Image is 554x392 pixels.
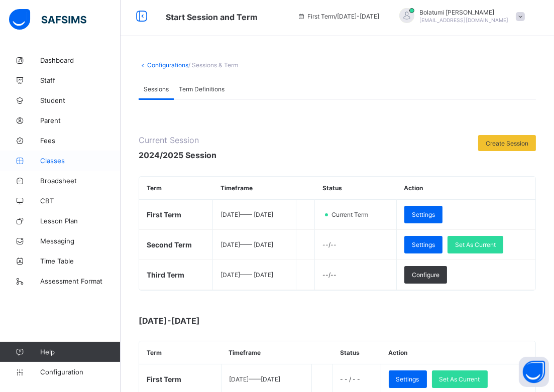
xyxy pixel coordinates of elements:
span: First Term [147,375,181,383]
span: / Sessions & Term [188,61,238,69]
span: Messaging [40,237,121,245]
th: Term [139,341,221,364]
span: Current Session [139,135,216,145]
th: Timeframe [221,341,311,364]
span: [DATE] —— [DATE] [220,211,273,218]
span: Bolatumi [PERSON_NAME] [419,9,508,16]
span: Dashboard [40,56,121,64]
span: Configure [412,271,439,279]
span: Classes [40,157,121,165]
span: [EMAIL_ADDRESS][DOMAIN_NAME] [419,17,508,23]
div: BolatumiAnimashaun [389,8,530,25]
span: Parent [40,116,121,124]
span: [DATE] —— [DATE] [220,271,273,279]
span: Help [40,348,120,356]
span: [DATE] —— [DATE] [220,241,273,248]
span: [DATE]-[DATE] [139,316,340,326]
th: Status [333,341,381,364]
button: Open asap [519,357,549,387]
span: [DATE] —— [DATE] [229,375,280,383]
span: Configuration [40,368,120,376]
span: Start Session and Term [166,12,258,22]
span: Time Table [40,257,121,265]
span: - - / - - [341,375,361,383]
span: Current Term [330,211,374,218]
span: Lesson Plan [40,217,121,225]
th: Timeframe [213,177,296,200]
span: 2024/2025 Session [139,150,216,160]
span: Term Definitions [179,85,225,93]
th: Action [396,177,535,200]
th: Status [315,177,396,200]
span: Second Term [147,240,192,249]
span: Settings [412,211,435,218]
span: Broadsheet [40,177,121,185]
span: Set As Current [455,241,496,248]
span: Settings [396,375,419,383]
th: Action [381,341,535,364]
span: Sessions [144,85,169,93]
td: --/-- [315,260,396,290]
span: CBT [40,197,121,205]
th: Term [139,177,213,200]
span: Settings [412,241,435,248]
td: --/-- [315,230,396,260]
span: Fees [40,137,121,145]
span: Create Session [486,140,528,147]
span: Set As Current [439,375,480,383]
span: Third Term [147,271,184,279]
span: session/term information [297,13,379,20]
span: First Term [147,210,181,219]
span: Student [40,96,121,104]
span: Staff [40,76,121,84]
span: Assessment Format [40,277,121,285]
a: Configurations [147,61,188,69]
img: safsims [9,9,86,30]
